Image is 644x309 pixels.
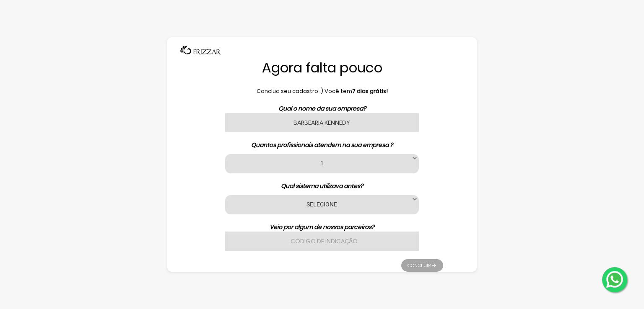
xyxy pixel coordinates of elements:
[401,255,443,272] ul: Pagination
[201,59,443,77] h1: Agora falta pouco
[236,159,408,167] label: 1
[201,223,443,232] p: Veio por algum de nossos parceiros?
[201,104,443,113] p: Qual o nome da sua empresa?
[352,87,388,95] b: 7 dias grátis!
[201,87,443,95] p: Conclua seu cadastro :) Você tem
[201,182,443,191] p: Qual sistema utilizava antes?
[605,269,625,289] img: whatsapp.png
[201,141,443,149] p: Quantos profissionais atendem na sua empresa ?
[225,232,419,251] input: Codigo de indicação
[225,113,419,132] input: Nome da sua empresa
[236,200,408,208] label: SELECIONE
